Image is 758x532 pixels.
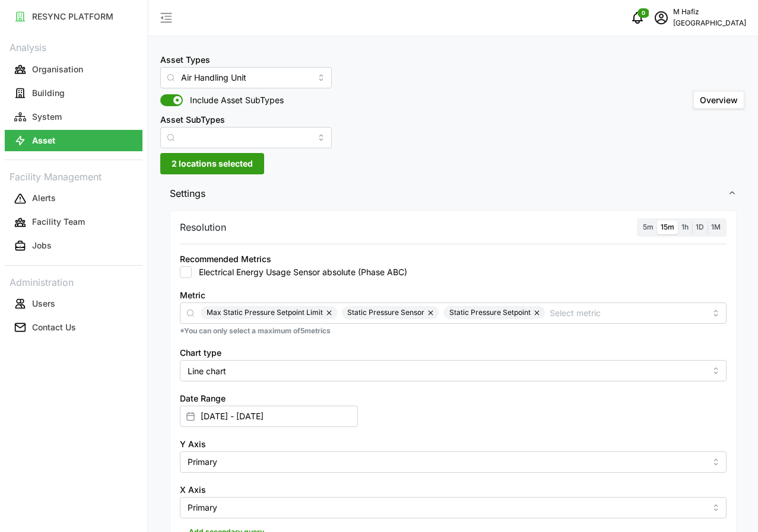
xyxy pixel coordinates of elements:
input: Select Y axis [180,451,727,473]
p: Resolution [180,220,226,235]
span: 1M [711,222,721,231]
button: Jobs [5,235,142,257]
button: notifications [626,6,649,30]
button: RESYNC PLATFORM [5,6,142,27]
a: Facility Team [5,211,142,234]
p: Alerts [32,192,56,204]
input: Select date range [180,406,358,427]
p: System [32,111,62,123]
p: Jobs [32,240,52,251]
span: Static Pressure Setpoint [449,306,531,319]
a: Alerts [5,187,142,211]
a: Users [5,292,142,316]
span: 2 locations selected [172,154,253,174]
p: [GEOGRAPHIC_DATA] [673,18,746,29]
p: Organisation [32,63,83,75]
span: Static Pressure Sensor [347,306,424,319]
label: Chart type [180,346,221,359]
label: X Axis [180,483,206,496]
span: Settings [170,179,728,208]
p: Asset [32,135,55,146]
a: Building [5,81,142,105]
button: Contact Us [5,317,142,338]
button: schedule [649,6,673,30]
button: System [5,106,142,128]
button: Settings [160,179,746,208]
label: Electrical Energy Usage Sensor absolute (Phase ABC) [192,266,407,278]
p: RESYNC PLATFORM [32,11,113,23]
p: Users [32,298,55,310]
span: 1h [681,222,689,231]
input: Select X axis [180,497,727,518]
p: Building [32,87,65,99]
label: Asset Types [160,53,210,66]
span: Include Asset SubTypes [183,94,284,106]
p: Contact Us [32,321,76,333]
button: Organisation [5,59,142,80]
a: Asset [5,129,142,152]
button: Asset [5,130,142,151]
button: Facility Team [5,212,142,233]
label: Asset SubTypes [160,113,225,126]
p: Facility Team [32,216,85,228]
span: Overview [700,95,738,105]
input: Select metric [550,306,706,319]
p: M Hafiz [673,7,746,18]
a: Organisation [5,58,142,81]
input: Select chart type [180,360,727,381]
label: Date Range [180,392,226,405]
span: 1D [696,222,704,231]
a: Jobs [5,234,142,258]
label: Metric [180,289,205,302]
p: Administration [5,273,142,290]
span: Max Static Pressure Setpoint Limit [207,306,323,319]
p: Analysis [5,38,142,55]
a: System [5,105,142,129]
p: *You can only select a maximum of 5 metrics [180,326,727,336]
button: Alerts [5,188,142,209]
a: Contact Us [5,316,142,339]
a: RESYNC PLATFORM [5,5,142,28]
button: Users [5,293,142,314]
span: 15m [661,222,674,231]
div: Recommended Metrics [180,253,271,266]
button: Building [5,82,142,104]
p: Facility Management [5,167,142,184]
span: 5m [643,222,654,231]
span: 0 [642,9,645,17]
button: 2 locations selected [160,153,264,174]
label: Y Axis [180,438,206,451]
